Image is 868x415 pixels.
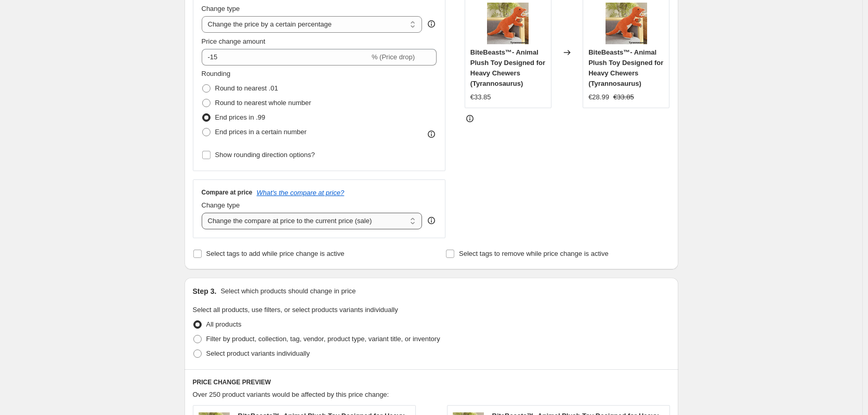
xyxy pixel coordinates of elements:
span: Price change amount [202,37,266,45]
span: Round to nearest .01 [215,84,278,92]
span: Select tags to add while price change is active [206,250,345,257]
span: Select product variants individually [206,349,310,357]
h6: PRICE CHANGE PREVIEW [193,378,670,386]
span: Change type [202,201,240,209]
span: Round to nearest whole number [215,99,311,107]
input: -15 [202,49,370,66]
span: Select tags to remove while price change is active [459,250,609,257]
span: Show rounding direction options? [215,151,315,159]
div: help [426,215,437,226]
strike: €33.85 [613,92,634,102]
span: BiteBeasts™- Animal Plush Toy Designed for Heavy Chewers (Tyrannosaurus) [470,48,545,87]
h2: Step 3. [193,286,217,296]
span: % (Price drop) [372,53,415,61]
span: All products [206,320,242,328]
button: What's the compare at price? [257,189,345,197]
span: Select all products, use filters, or select products variants individually [193,306,398,314]
div: €33.85 [470,92,491,102]
span: Over 250 product variants would be affected by this price change: [193,391,389,398]
h3: Compare at price [202,188,253,197]
div: €28.99 [588,92,609,102]
span: Change type [202,5,240,12]
span: Filter by product, collection, tag, vendor, product type, variant title, or inventory [206,335,440,343]
span: BiteBeasts™- Animal Plush Toy Designed for Heavy Chewers (Tyrannosaurus) [588,48,663,87]
img: chewanimal-animal-plush-toy-designed-for-heavy-chewers-260091_80x.jpg [606,3,647,44]
div: help [426,19,437,29]
span: Rounding [202,70,231,77]
span: End prices in a certain number [215,128,307,136]
p: Select which products should change in price [220,286,356,296]
span: End prices in .99 [215,113,266,121]
img: chewanimal-animal-plush-toy-designed-for-heavy-chewers-260091_80x.jpg [487,3,529,44]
